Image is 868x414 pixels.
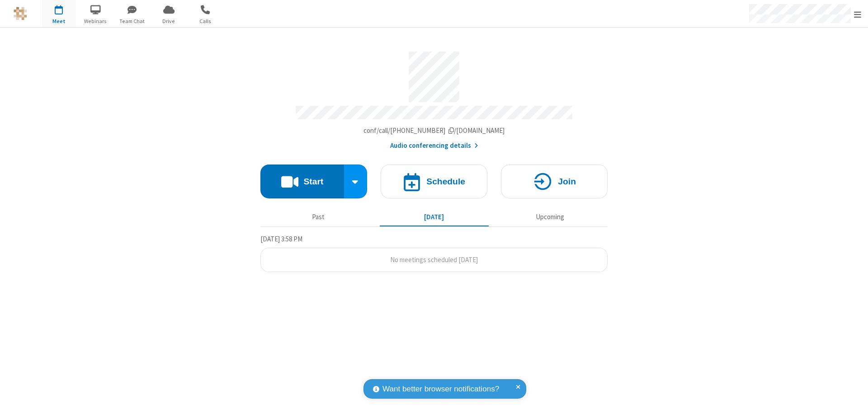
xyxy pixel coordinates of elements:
[14,7,27,20] img: QA Selenium DO NOT DELETE OR CHANGE
[558,177,576,186] h4: Join
[363,126,505,135] span: Copy my meeting room link
[115,17,149,25] span: Team Chat
[42,17,76,25] span: Meet
[390,141,478,151] button: Audio conferencing details
[264,208,373,226] button: Past
[260,234,608,273] section: Today's Meetings
[380,208,489,226] button: [DATE]
[260,165,344,198] button: Start
[382,383,499,395] span: Want better browser notifications?
[426,177,465,186] h4: Schedule
[260,235,302,243] span: [DATE] 3:58 PM
[363,126,505,136] button: Copy my meeting room linkCopy my meeting room link
[381,165,487,198] button: Schedule
[390,255,478,264] span: No meetings scheduled [DATE]
[501,165,608,198] button: Join
[344,165,368,198] div: Start conference options
[303,177,323,186] h4: Start
[495,208,604,226] button: Upcoming
[79,17,113,25] span: Webinars
[152,17,186,25] span: Drive
[260,45,608,151] section: Account details
[189,17,222,25] span: Calls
